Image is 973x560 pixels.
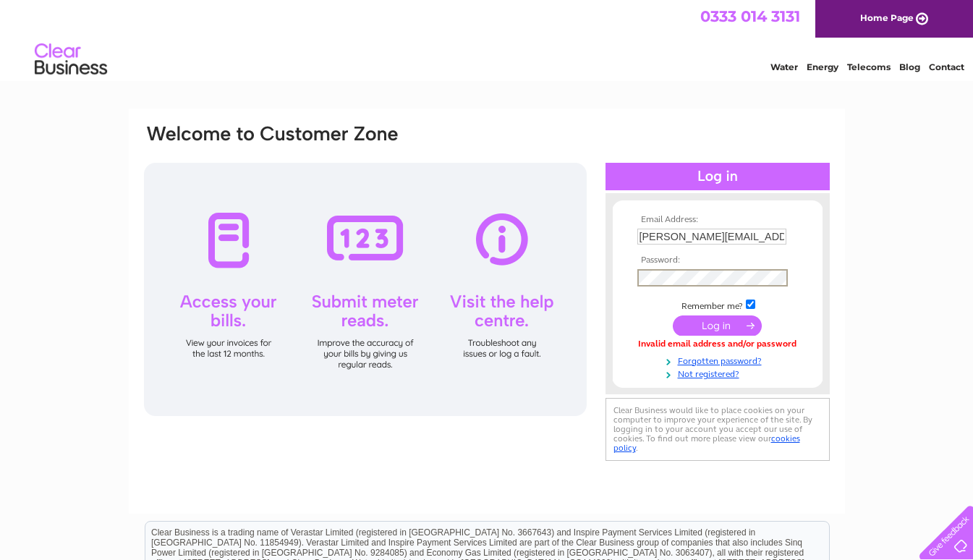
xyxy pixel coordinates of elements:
[606,398,830,461] div: Clear Business would like to place cookies on your computer to improve your experience of the sit...
[634,215,802,225] th: Email Address:
[613,433,800,453] a: cookies policy
[634,297,802,312] td: Remember me?
[673,315,762,336] input: Submit
[145,8,829,70] div: Clear Business is a trading name of Verastar Limited (registered in [GEOGRAPHIC_DATA] No. 3667643...
[847,61,891,72] a: Telecoms
[700,7,800,25] a: 0333 014 3131
[637,339,798,349] div: Invalid email address and/or password
[770,61,798,72] a: Water
[637,366,802,380] a: Not registered?
[34,38,108,82] img: logo.png
[899,61,920,72] a: Blog
[807,61,838,72] a: Energy
[637,353,802,367] a: Forgotten password?
[634,255,802,266] th: Password:
[929,61,964,72] a: Contact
